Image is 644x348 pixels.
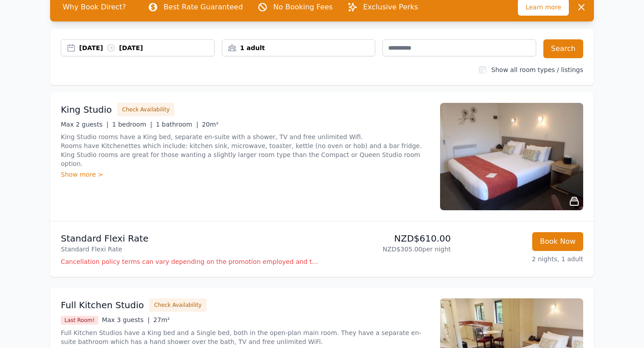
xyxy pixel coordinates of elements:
[79,43,214,52] div: [DATE] [DATE]
[156,121,198,128] span: 1 bathroom |
[326,232,451,245] p: NZD$610.00
[363,2,418,13] p: Exclusive Perks
[117,103,174,116] button: Check Availability
[61,103,112,116] h3: King Studio
[61,245,318,254] p: Standard Flexi Rate
[149,298,207,312] button: Check Availability
[61,316,98,325] span: Last Room!
[532,232,583,251] button: Book Now
[61,232,318,245] p: Standard Flexi Rate
[543,39,583,58] button: Search
[61,121,109,128] span: Max 2 guests |
[326,245,451,254] p: NZD$305.00 per night
[164,2,243,13] p: Best Rate Guaranteed
[153,316,170,323] span: 27m²
[458,255,583,263] p: 2 nights, 1 adult
[202,121,218,128] span: 20m²
[61,170,429,179] div: Show more >
[102,316,150,323] span: Max 3 guests |
[61,257,318,266] p: Cancellation policy terms can vary depending on the promotion employed and the time of stay of th...
[222,43,375,52] div: 1 adult
[112,121,153,128] span: 1 bedroom |
[61,132,429,168] p: King Studio rooms have a King bed, separate en-suite with a shower, TV and free unlimited Wifi. R...
[273,2,333,13] p: No Booking Fees
[61,299,144,311] h3: Full Kitchen Studio
[491,66,583,73] label: Show all room types / listings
